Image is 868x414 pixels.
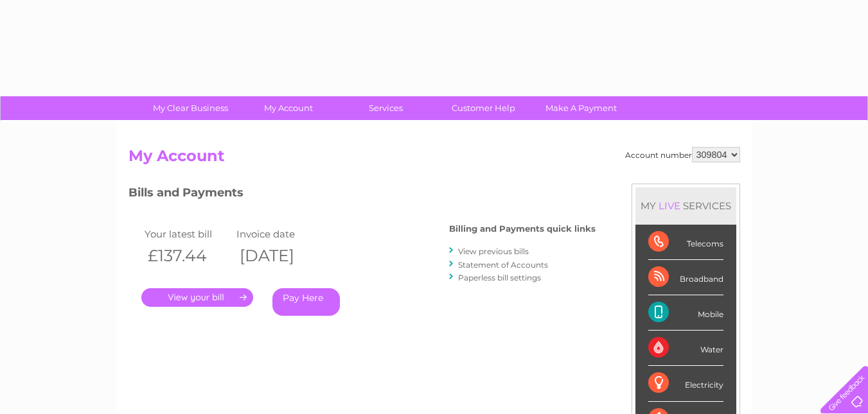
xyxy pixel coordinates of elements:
h3: Bills and Payments [128,184,596,206]
div: Water [648,331,723,366]
div: MY SERVICES [635,187,736,224]
td: Invoice date [233,225,326,243]
a: Statement of Accounts [458,260,548,270]
div: Mobile [648,295,723,331]
h2: My Account [128,147,740,171]
a: Customer Help [430,96,536,120]
div: Telecoms [648,225,723,260]
a: My Account [235,96,341,120]
a: Pay Here [272,288,340,316]
a: Paperless bill settings [458,273,541,282]
div: LIVE [656,200,683,212]
a: Make A Payment [528,96,634,120]
div: Broadband [648,260,723,295]
a: My Clear Business [137,96,244,120]
th: £137.44 [141,243,234,269]
th: [DATE] [233,243,326,269]
h4: Billing and Payments quick links [449,224,596,234]
a: . [141,288,253,307]
a: View previous bills [458,246,529,256]
a: Services [333,96,439,120]
div: Account number [625,147,740,162]
div: Electricity [648,366,723,401]
td: Your latest bill [141,225,234,243]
